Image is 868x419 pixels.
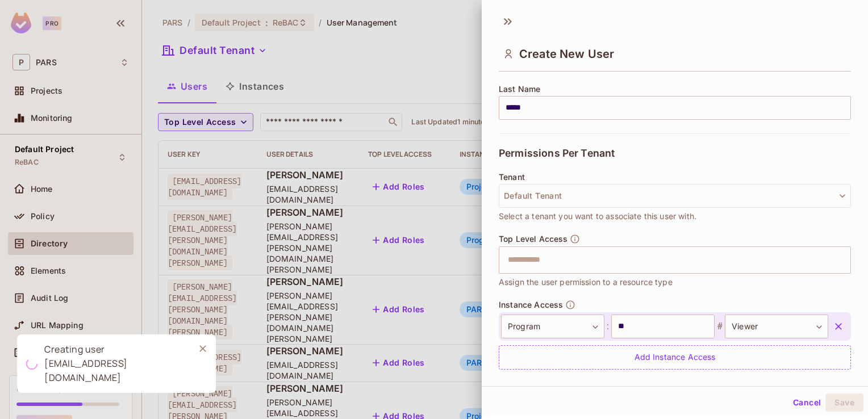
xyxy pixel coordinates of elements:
[519,47,614,61] span: Create New User
[825,393,863,412] button: Save
[44,342,185,385] div: Creating user [EMAIL_ADDRESS][DOMAIN_NAME]
[499,210,696,223] span: Select a tenant you want to associate this user with.
[501,315,604,338] div: Program
[499,300,563,309] span: Instance Access
[194,340,211,357] button: Close
[499,276,673,288] span: Assign the user permission to a resource type
[499,85,540,94] span: Last Name
[604,320,611,333] span: :
[499,173,525,182] span: Tenant
[499,234,567,244] span: Top Level Access
[845,258,847,261] button: Open
[499,184,851,208] button: Default Tenant
[725,315,828,338] div: Viewer
[499,345,851,370] div: Add Instance Access
[499,148,615,159] span: Permissions Per Tenant
[788,393,825,412] button: Cancel
[715,320,725,333] span: #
